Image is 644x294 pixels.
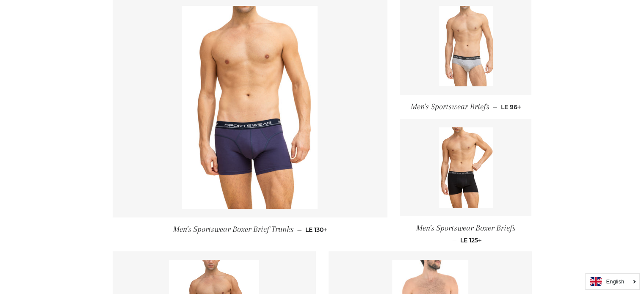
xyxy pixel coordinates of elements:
[411,102,489,111] span: Men's Sportswear Briefs
[452,236,456,244] span: —
[297,226,301,234] span: —
[590,277,635,286] a: English
[501,103,521,111] span: LE 96
[113,217,388,242] a: Men's Sportswear Boxer Brief Trunks — LE 130
[493,103,498,111] span: —
[400,216,531,251] a: Men's Sportswear Boxer Briefs — LE 125
[173,225,293,234] span: Men's Sportswear Boxer Brief Trunks
[400,95,531,119] a: Men's Sportswear Briefs — LE 96
[460,236,481,244] span: LE 125
[416,223,516,233] span: Men's Sportswear Boxer Briefs
[606,279,624,284] i: English
[305,226,327,234] span: LE 130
